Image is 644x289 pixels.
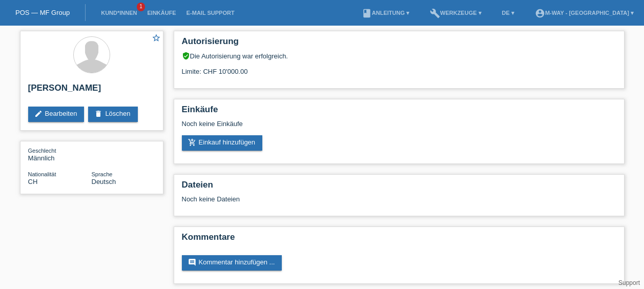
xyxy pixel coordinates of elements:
[618,279,640,286] a: Support
[182,36,616,52] h2: Autorisierung
[28,147,92,162] div: Männlich
[182,52,616,60] div: Die Autorisierung war erfolgreich.
[182,180,616,195] h2: Dateien
[497,10,520,16] a: DE ▾
[15,9,70,16] a: POS — MF Group
[188,258,196,266] i: comment
[142,10,181,16] a: Einkäufe
[28,83,155,98] h2: [PERSON_NAME]
[181,10,240,16] a: E-Mail Support
[28,107,85,122] a: editBearbeiten
[96,10,142,16] a: Kund*innen
[182,232,616,247] h2: Kommentare
[362,8,372,18] i: book
[92,171,113,177] span: Sprache
[28,148,56,154] span: Geschlecht
[28,171,56,177] span: Nationalität
[182,105,616,120] h2: Einkäufe
[34,110,43,118] i: edit
[182,120,616,135] div: Noch keine Einkäufe
[28,178,38,185] span: Schweiz
[182,135,263,151] a: add_shopping_cartEinkauf hinzufügen
[182,195,495,203] div: Noch keine Dateien
[137,3,145,11] span: 1
[182,255,282,271] a: commentKommentar hinzufügen ...
[94,110,102,118] i: delete
[92,178,116,185] span: Deutsch
[182,60,616,75] div: Limite: CHF 10'000.00
[425,10,487,16] a: buildWerkzeuge ▾
[152,33,161,44] a: star_border
[188,138,196,147] i: add_shopping_cart
[152,33,161,43] i: star_border
[88,107,137,122] a: deleteLöschen
[530,10,639,16] a: account_circlem-way - [GEOGRAPHIC_DATA] ▾
[430,8,440,18] i: build
[182,52,190,60] i: verified_user
[535,8,545,18] i: account_circle
[357,10,414,16] a: bookAnleitung ▾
